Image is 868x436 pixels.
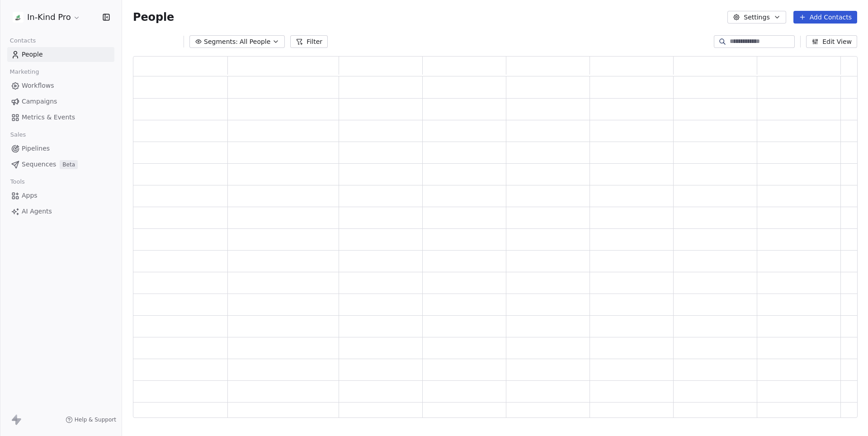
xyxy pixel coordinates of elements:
span: Sales [6,128,30,142]
span: Marketing [6,65,43,79]
span: Sequences [22,160,56,169]
span: Campaigns [22,97,57,106]
a: Help & Support [66,416,116,423]
span: Help & Support [75,416,116,423]
span: Metrics & Events [22,113,75,122]
span: In-Kind Pro [27,11,71,23]
a: Metrics & Events [7,110,114,125]
span: All People [240,37,270,47]
a: AI Agents [7,204,114,219]
button: Settings [727,11,786,24]
span: People [22,50,43,59]
span: Pipelines [22,144,50,153]
span: AI Agents [22,207,52,216]
img: IKP200x200.png [13,12,24,23]
span: Segments: [204,37,238,47]
button: In-Kind Pro [11,9,82,25]
button: Edit View [806,35,857,48]
a: Pipelines [7,141,114,156]
button: Filter [290,35,328,48]
a: Workflows [7,78,114,93]
span: People [133,10,174,24]
span: Tools [6,175,28,189]
a: Campaigns [7,94,114,109]
a: SequencesBeta [7,157,114,172]
span: Workflows [22,81,54,90]
span: Contacts [6,34,40,47]
a: Apps [7,188,114,203]
span: Apps [22,191,38,200]
span: Beta [60,160,78,169]
a: People [7,47,114,62]
button: Add Contacts [793,11,857,24]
